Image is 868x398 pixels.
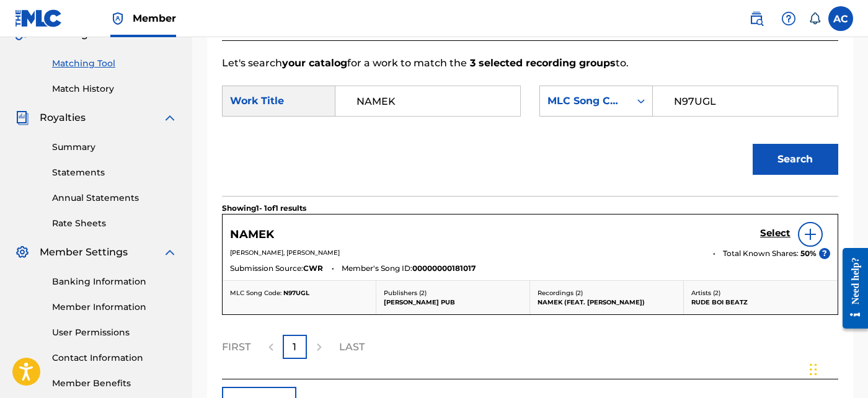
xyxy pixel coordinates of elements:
[222,340,250,355] p: FIRST
[744,6,769,31] a: Public Search
[52,217,177,230] a: Rate Sheets
[162,245,177,260] img: expand
[753,144,838,175] button: Search
[810,351,817,388] div: Drag
[110,11,125,26] img: Top Rightsholder
[749,11,764,26] img: search
[230,228,274,242] h5: NAMEK
[15,245,30,260] img: Member Settings
[222,203,306,214] p: Showing 1 - 1 of 1 results
[800,248,817,259] span: 50 %
[547,94,622,108] div: MLC Song Code
[776,6,801,31] div: Help
[342,263,412,274] span: Member's Song ID:
[412,263,476,274] span: 00000000181017
[723,248,800,259] span: Total Known Shares:
[781,11,796,26] img: help
[222,71,838,196] form: Search Form
[691,288,830,298] p: Artists ( 2 )
[230,289,281,297] span: MLC Song Code:
[15,110,30,125] img: Royalties
[40,110,86,125] span: Royalties
[52,275,177,288] a: Banking Information
[828,6,853,31] div: User Menu
[806,338,868,398] iframe: Chat Widget
[808,12,821,25] div: Notifications
[339,340,365,355] p: LAST
[384,288,522,298] p: Publishers ( 2 )
[40,245,128,260] span: Member Settings
[283,289,309,297] span: N97UGL
[819,248,830,259] span: ?
[384,298,522,307] p: [PERSON_NAME] PUB
[52,192,177,205] a: Annual Statements
[467,57,616,69] strong: 3 selected recording groups
[538,288,676,298] p: Recordings ( 2 )
[52,326,177,339] a: User Permissions
[52,352,177,365] a: Contact Information
[222,56,838,71] p: Let's search for a work to match the to.
[52,301,177,314] a: Member Information
[15,9,63,27] img: MLC Logo
[303,263,323,274] span: CWR
[52,377,177,390] a: Member Benefits
[230,249,340,257] span: [PERSON_NAME], [PERSON_NAME]
[52,82,177,95] a: Match History
[293,340,297,355] p: 1
[833,238,868,338] iframe: Resource Center
[162,110,177,125] img: expand
[538,298,676,307] p: NAMEK (FEAT. [PERSON_NAME])
[52,166,177,179] a: Statements
[52,141,177,154] a: Summary
[282,57,347,69] strong: your catalog
[230,263,303,274] span: Submission Source:
[760,228,790,239] h5: Select
[803,227,818,242] img: info
[691,298,830,307] p: RUDE BOI BEATZ
[52,57,177,70] a: Matching Tool
[133,11,176,25] span: Member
